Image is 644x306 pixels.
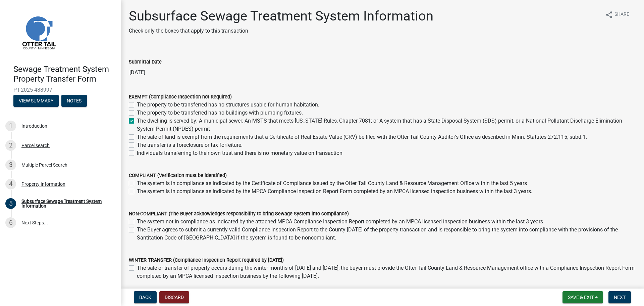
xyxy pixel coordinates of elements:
[568,295,594,300] span: Save & Exit
[139,295,151,300] span: Back
[614,295,626,300] span: Next
[600,8,635,21] button: shareShare
[5,179,16,189] div: 4
[129,212,349,216] label: NON-COMPLIANT (The Buyer acknowledges responsibility to bring Sewage System into compliance)
[21,163,67,167] div: Multiple Parcel Search
[13,87,107,93] span: PT-2025-488997
[129,27,433,35] p: Check only the boxes that apply to this transaction
[137,226,636,242] label: The Buyer agrees to submit a currently valid Compliance Inspection Report to the County [DATE] of...
[137,179,527,187] label: The system is in compliance as indicated by the Certificate of Compliance issued by the Otter Tai...
[21,143,50,148] div: Parcel search
[134,291,157,303] button: Back
[13,64,115,84] h4: Sewage Treatment System Property Transfer Form
[21,124,47,128] div: Introduction
[13,95,59,107] button: View Summary
[129,60,162,64] label: Submittal Date
[137,117,636,133] label: The dwelling is served by: A municipal sewer; An MSTS that meets [US_STATE] Rules, Chapter 7081; ...
[13,98,59,104] wm-modal-confirm: Summary
[129,258,284,263] label: WINTER TRANSFER (Compliance Inspection Report required by [DATE])
[61,98,87,104] wm-modal-confirm: Notes
[137,109,303,117] label: The property to be transferred has no buildings with plumbing fixtures.
[5,121,16,131] div: 1
[129,173,227,178] label: COMPLIANT (Verification must be identified)
[137,218,543,226] label: The system not in compliance as indicated by the attached MPCA Compliance Inspection Report compl...
[137,149,342,157] label: Individuals transferring to their own trust and there is no monetary value on transaction
[562,291,603,303] button: Save & Exit
[5,217,16,228] div: 6
[605,11,613,19] i: share
[129,8,433,24] h1: Subsurface Sewage Treatment System Information
[137,133,587,141] label: The sale of land is exempt from the requirements that a Certificate of Real Estate Value (CRV) be...
[608,291,631,303] button: Next
[5,160,16,170] div: 3
[137,264,636,280] label: The sale or transfer of property occurs during the winter months of [DATE] and [DATE], the buyer ...
[61,95,87,107] button: Notes
[5,198,16,209] div: 5
[129,95,232,99] label: EXEMPT (Compliance Inspection not Required)
[614,11,629,19] span: Share
[137,141,243,149] label: The transfer is a foreclosure or tax forfeiture.
[5,140,16,151] div: 2
[13,7,64,57] img: Otter Tail County, Minnesota
[159,291,189,303] button: Discard
[21,199,110,208] div: Subsurface Sewage Treatment System Information
[137,101,319,109] label: The property to be transferred has no structures usable for human habitation.
[21,182,65,186] div: Property Information
[137,187,532,195] label: The system is in compliance as indicated by the MPCA Compliance Inspection Report Form completed ...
